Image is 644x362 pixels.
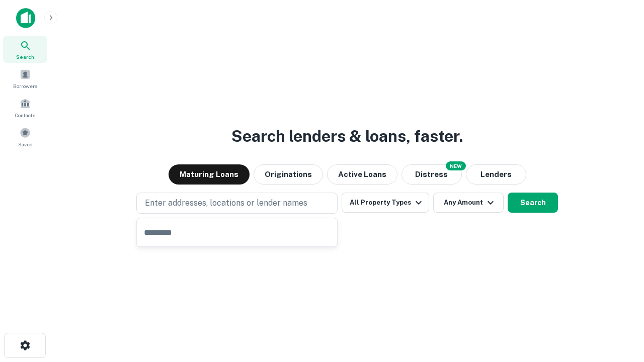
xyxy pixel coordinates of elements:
button: Active Loans [327,164,397,185]
a: Contacts [3,94,47,121]
a: Saved [3,123,47,150]
button: Lenders [466,164,526,185]
button: All Property Types [342,193,429,213]
a: Borrowers [3,65,47,92]
span: Search [16,53,34,61]
button: Maturing Loans [169,164,250,185]
button: Enter addresses, locations or lender names [136,193,338,214]
h3: Search lenders & loans, faster. [231,124,463,148]
button: Any Amount [433,193,504,213]
span: Saved [18,140,33,148]
button: Originations [254,164,323,185]
p: Enter addresses, locations or lender names [145,197,307,209]
span: Contacts [15,111,35,119]
div: NEW [446,161,466,170]
img: capitalize-icon.png [16,8,35,28]
span: Borrowers [13,82,37,90]
iframe: Chat Widget [594,282,644,330]
button: Search distressed loans with lien and other non-mortgage details. [401,164,462,185]
a: Search [3,36,47,63]
button: Search [508,193,558,213]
